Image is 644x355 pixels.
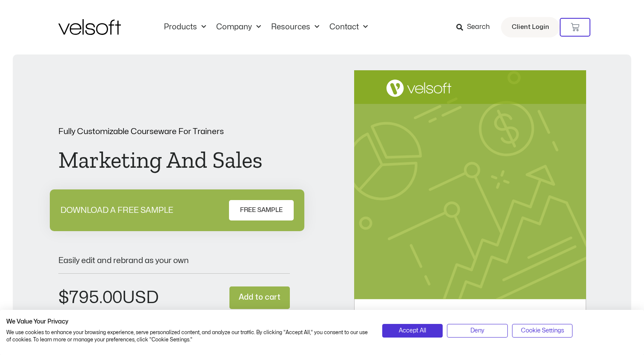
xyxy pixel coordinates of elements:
[447,324,508,338] button: Deny all cookies
[159,23,373,32] nav: Menu
[521,326,564,335] span: Cookie Settings
[58,257,290,265] p: Easily edit and rebrand as your own
[512,324,573,338] button: Adjust cookie preferences
[501,17,560,37] a: Client Login
[58,149,290,172] h1: Marketing And Sales
[58,289,69,306] span: $
[240,205,283,215] span: FREE SAMPLE
[58,19,121,35] img: Velsoft Training Materials
[6,318,369,326] h2: We Value Your Privacy
[266,23,324,32] a: ResourcesMenu Toggle
[159,23,211,32] a: ProductsMenu Toggle
[58,289,122,306] bdi: 795.00
[60,206,173,215] p: DOWNLOAD A FREE SAMPLE
[382,324,443,338] button: Accept all cookies
[467,22,490,33] span: Search
[6,329,369,344] p: We use cookies to enhance your browsing experience, serve personalized content, and analyze our t...
[470,326,484,335] span: Deny
[512,22,549,33] span: Client Login
[536,336,640,355] iframe: chat widget
[229,200,294,220] a: FREE SAMPLE
[211,23,266,32] a: CompanyMenu Toggle
[324,23,373,32] a: ContactMenu Toggle
[399,326,426,335] span: Accept All
[58,128,290,136] p: Fully Customizable Courseware For Trainers
[456,20,496,34] a: Search
[229,286,290,309] button: Add to cart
